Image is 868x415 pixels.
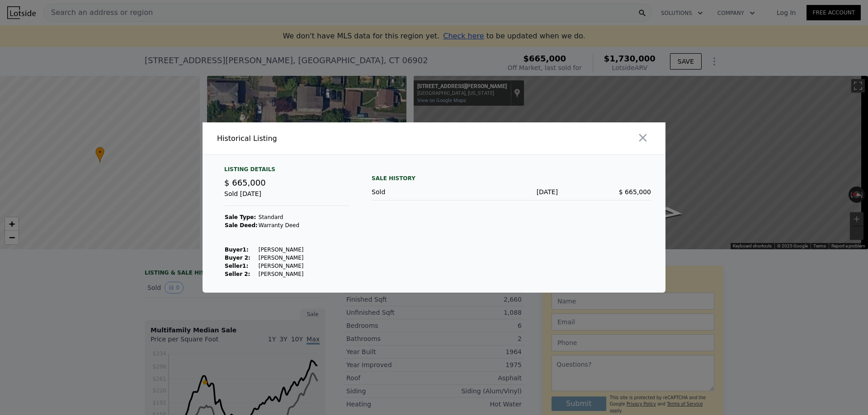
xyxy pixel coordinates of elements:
[225,255,250,261] strong: Buyer 2:
[372,187,465,196] div: Sold
[224,166,350,177] div: Listing Details
[258,246,304,254] td: [PERSON_NAME]
[225,271,250,277] strong: Seller 2:
[619,188,651,196] span: $ 665,000
[465,187,558,196] div: [DATE]
[258,262,304,270] td: [PERSON_NAME]
[258,213,304,221] td: Standard
[225,263,248,269] strong: Seller 1 :
[258,270,304,278] td: [PERSON_NAME]
[224,178,266,187] span: $ 665,000
[225,247,249,253] strong: Buyer 1 :
[224,189,350,206] div: Sold [DATE]
[258,221,304,229] td: Warranty Deed
[217,133,430,144] div: Historical Listing
[225,222,258,228] strong: Sale Deed:
[225,214,256,220] strong: Sale Type:
[258,254,304,262] td: [PERSON_NAME]
[372,173,651,184] div: Sale History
